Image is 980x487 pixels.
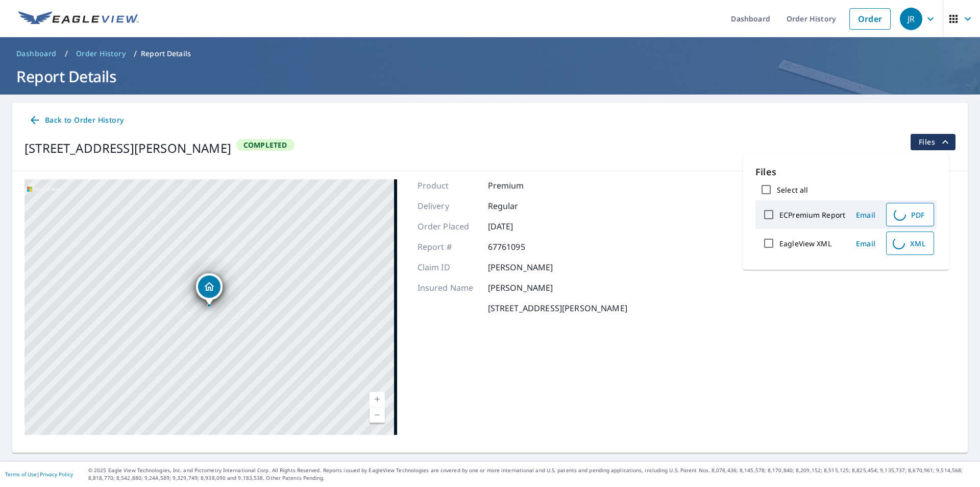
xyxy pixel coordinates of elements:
p: © 2025 Eagle View Technologies, Inc. and Pictometry International Corp. All Rights Reserved. Repo... [88,467,975,482]
span: Email [853,210,878,220]
img: EV Logo [18,11,139,27]
button: Email [849,207,882,223]
span: XML [893,237,925,249]
button: filesDropdownBtn-67761095 [910,134,955,150]
p: Regular [488,200,549,212]
nav: breadcrumb [12,45,968,62]
a: Current Level 17, Zoom In [370,392,385,407]
a: Current Level 17, Zoom Out [370,407,385,423]
button: Email [849,236,882,251]
a: Back to Order History [24,111,128,130]
p: Order Placed [418,220,479,233]
p: Report # [418,241,479,253]
label: ECPremium Report [779,210,845,220]
a: Dashboard [12,45,61,62]
div: Dropped pin, building 1, Residential property, 9835 Grier Springs Ln Charlotte, NC 28213 [196,273,223,305]
p: Product [418,179,479,192]
p: Insured Name [418,282,479,294]
p: Claim ID [418,261,479,273]
p: Premium [488,179,549,192]
a: Privacy Policy [40,471,73,478]
p: [STREET_ADDRESS][PERSON_NAME] [488,302,627,314]
p: Report Details [141,49,191,59]
p: 67761095 [488,241,549,253]
span: Back to Order History [29,114,124,127]
a: Order History [72,45,130,62]
span: PDF [893,208,925,221]
p: [DATE] [488,220,549,233]
a: Terms of Use [5,471,37,478]
p: | [5,471,73,477]
li: / [65,48,68,60]
span: Email [853,239,878,248]
li: / [134,48,137,60]
p: Delivery [418,200,479,212]
a: Order [849,8,891,30]
div: JR [900,8,922,30]
p: [PERSON_NAME] [488,282,553,294]
span: Order History [76,49,126,59]
span: Files [919,136,951,148]
button: PDF [886,203,934,226]
label: EagleView XML [779,239,831,248]
button: XML [886,231,934,255]
label: Select all [777,185,808,195]
h1: Report Details [12,66,968,87]
span: Completed [237,140,293,150]
span: Dashboard [16,49,57,59]
p: Files [755,165,937,179]
div: [STREET_ADDRESS][PERSON_NAME] [24,139,231,157]
p: [PERSON_NAME] [488,261,553,273]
